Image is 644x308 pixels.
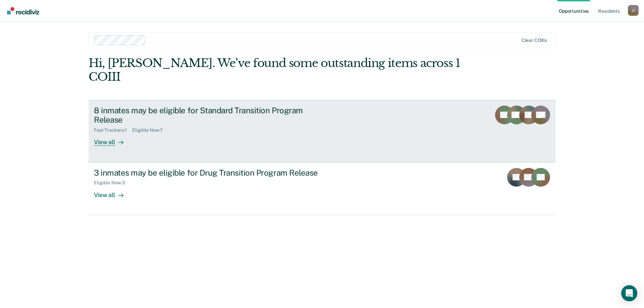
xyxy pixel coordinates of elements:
div: Hi, [PERSON_NAME]. We’ve found some outstanding items across 1 COIII [89,56,462,84]
div: J J [628,5,639,16]
div: Eligible Now : 3 [94,180,130,186]
a: 8 inmates may be eligible for Standard Transition Program ReleaseFast Trackers:1Eligible Now:7Vie... [89,100,555,163]
a: 3 inmates may be eligible for Drug Transition Program ReleaseEligible Now:3View all [89,163,555,215]
div: Open Intercom Messenger [621,285,637,301]
div: Clear COIIIs [522,38,547,43]
div: 3 inmates may be eligible for Drug Transition Program Release [94,168,329,178]
div: Fast Trackers : 1 [94,127,132,133]
div: 8 inmates may be eligible for Standard Transition Program Release [94,106,329,125]
div: View all [94,186,131,199]
div: View all [94,133,131,146]
img: Recidiviz [7,7,39,14]
div: Eligible Now : 7 [132,127,168,133]
button: Profile dropdown button [628,5,639,16]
